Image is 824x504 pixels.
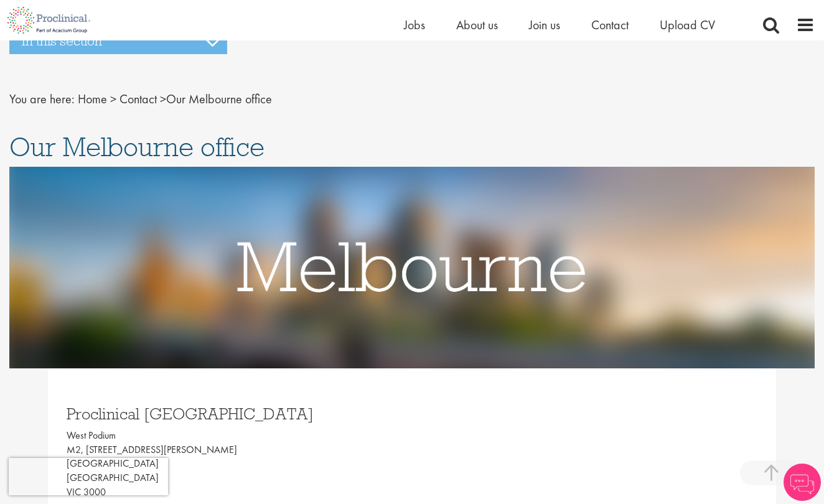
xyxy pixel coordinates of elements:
img: Chatbot [784,464,821,501]
h3: In this section [9,28,227,54]
span: Our Melbourne office [9,130,265,164]
span: Our Melbourne office [78,91,272,107]
a: About us [456,17,498,33]
a: breadcrumb link to Home [78,91,107,107]
span: > [160,91,166,107]
a: Upload CV [660,17,715,33]
a: breadcrumb link to Contact [119,91,157,107]
a: Join us [529,17,560,33]
h3: Proclinical [GEOGRAPHIC_DATA] [67,406,403,422]
iframe: reCAPTCHA [9,458,168,495]
a: Contact [591,17,629,33]
span: You are here: [9,91,75,107]
p: West Podium M2, [STREET_ADDRESS][PERSON_NAME] [GEOGRAPHIC_DATA] [GEOGRAPHIC_DATA] VIC 3000 [67,429,403,500]
a: Jobs [404,17,425,33]
span: > [110,91,116,107]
